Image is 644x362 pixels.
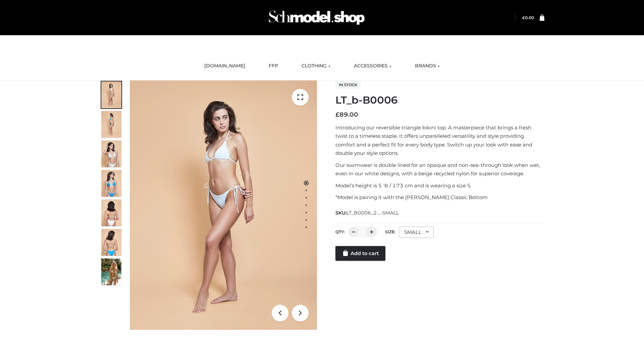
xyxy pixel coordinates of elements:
label: QTY: [335,229,345,234]
a: £0.00 [522,15,534,20]
p: Our swimwear is double lined for an opaque and non-see-through look when wet, even in our white d... [335,161,544,178]
p: Model’s height is 5 ‘8 / 173 cm and is wearing a size S. [335,181,544,190]
span: £ [522,15,525,20]
label: Size: [385,229,395,234]
bdi: 0.00 [522,15,534,20]
img: ArielClassicBikiniTop_CloudNine_AzureSky_OW114ECO_1 [130,80,317,330]
img: ArielClassicBikiniTop_CloudNine_AzureSky_OW114ECO_7-scaled.jpg [101,199,121,226]
p: Introducing our reversible triangle bikini top. A masterpiece that brings a fresh twist to a time... [335,123,544,158]
a: ACCESSORIES [349,59,396,73]
img: Arieltop_CloudNine_AzureSky2.jpg [101,258,121,285]
img: ArielClassicBikiniTop_CloudNine_AzureSky_OW114ECO_2-scaled.jpg [101,111,121,138]
a: CLOTHING [297,59,335,73]
a: Add to cart [335,246,385,261]
span: In stock [335,81,361,89]
a: FFP [264,59,283,73]
img: ArielClassicBikiniTop_CloudNine_AzureSky_OW114ECO_4-scaled.jpg [101,170,121,197]
img: ArielClassicBikiniTop_CloudNine_AzureSky_OW114ECO_1-scaled.jpg [101,81,121,108]
bdi: 89.00 [335,111,358,118]
h1: LT_b-B0006 [335,94,544,106]
span: LT_B0006_2-_-SMALL [346,210,399,216]
img: Schmodel Admin 964 [266,4,367,31]
p: *Model is pairing it with the [PERSON_NAME] Classic Bottom [335,193,544,202]
span: SKU: [335,209,399,217]
a: [DOMAIN_NAME] [199,59,250,73]
div: SMALL [399,227,434,238]
img: ArielClassicBikiniTop_CloudNine_AzureSky_OW114ECO_8-scaled.jpg [101,229,121,256]
img: ArielClassicBikiniTop_CloudNine_AzureSky_OW114ECO_3-scaled.jpg [101,140,121,167]
a: BRANDS [410,59,445,73]
span: £ [335,111,339,118]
